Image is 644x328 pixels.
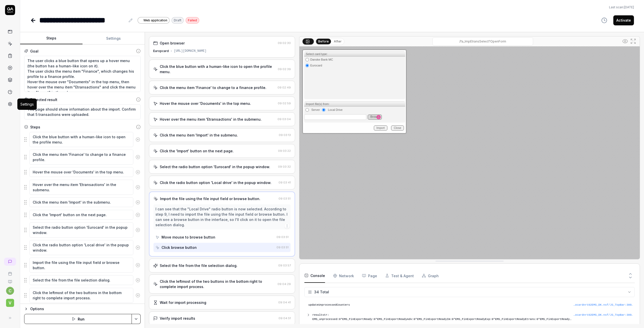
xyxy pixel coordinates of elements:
[629,37,637,45] button: Open in full screen
[24,314,132,324] button: Run
[24,179,141,195] div: Suggestions
[160,279,275,289] div: Click the leftmost of the two buttons in the bottom right to complete import process.
[278,102,291,105] time: 09:02:59
[83,32,145,44] button: Settings
[30,49,38,54] div: Goal
[133,243,142,253] button: Remove step
[24,210,141,220] div: Suggestions
[30,97,57,102] div: Expected result
[278,181,291,184] time: 09:03:41
[20,102,34,107] div: Settings
[2,276,18,284] a: Documentation
[160,64,276,74] div: Click the blue button with a human-like icon to open the profile menu.
[162,235,215,240] div: Move mouse to browse button
[572,313,633,317] div: …ocardnrt02EMS_DK.nsf/JS_TopBar : 3007 : 9
[160,101,251,106] div: Hover the mouse over 'Documents' in the top menu.
[160,316,195,321] div: Verify import results
[24,222,141,238] div: Suggestions
[276,246,289,249] time: 09:03:51
[333,269,354,283] button: Network
[160,263,237,268] div: Select the file from the file selection dialog.
[278,149,291,153] time: 09:03:22
[621,37,629,45] button: Show all interative elements
[277,282,291,286] time: 09:04:29
[6,287,14,295] button: c
[4,258,16,266] a: New conversation
[276,235,289,239] time: 09:03:51
[153,243,291,252] button: Click browse button09:03:51
[613,15,634,25] button: Activate
[598,15,610,25] button: View version history
[160,85,266,90] div: Click the menu item 'Finance' to change to a finance profile.
[278,41,291,45] time: 09:02:30
[160,196,260,201] div: Import the file using the file input field or browse button.
[133,152,142,162] button: Remove step
[362,269,377,283] button: Page
[162,245,197,250] div: Click browse button
[299,46,640,259] img: Screenshot
[138,17,170,24] a: Web application
[160,148,234,154] div: Click the 'Import' button on the next page.
[160,164,270,169] div: Select the radio button option 'Eurocard' in the popup window.
[143,18,167,23] span: Web application
[160,117,262,122] div: Hover over the menu item 'Etransactions' in the submenu.
[133,167,142,177] button: Remove step
[609,5,634,10] button: Last scan:[DATE]
[278,197,291,200] time: 09:03:51
[277,86,291,89] time: 09:02:49
[160,132,238,138] div: Click the menu item 'Import' in the submenu.
[332,39,344,44] button: After
[160,40,185,46] div: Open browser
[24,240,141,255] div: Suggestions
[24,306,141,312] button: Options
[278,301,291,304] time: 09:04:41
[385,269,414,283] button: Test & Agent
[30,306,141,312] div: Options
[133,210,142,220] button: Remove step
[304,269,325,283] button: Console
[155,206,289,227] div: I can see that the "Local Drive" radio button is now selected. According to step 9, I need to imp...
[24,149,141,165] div: Suggestions
[133,260,142,270] button: Remove step
[6,299,14,307] span: V
[30,124,40,130] div: Steps
[572,303,633,307] button: …ocardnrt02EMS_DK.nsf/JS_TopBar:3004:9
[279,133,291,137] time: 09:03:13
[278,67,291,71] time: 09:02:39
[308,303,633,307] pre: updateUnprocessedCounters
[422,269,439,283] button: Graph
[160,180,271,185] div: Click the radio button option 'Local drive' in the popup window.
[133,182,142,192] button: Remove step
[160,300,206,305] div: Wait for import processing
[24,275,141,286] div: Suggestions
[609,5,634,10] span: Last scan:
[312,313,572,321] pre: resultstr: EMS_unprocessed:0*EMS_FinExportReady:0*EMS_FinExportReadyAdv:0*EMS_FinExportReadyIm:0*...
[24,197,141,208] div: Suggestions
[20,32,83,44] button: Steps
[172,17,184,24] div: Draft
[572,313,633,317] button: …ocardnrt02EMS_DK.nsf/JS_TopBar:3007:9
[153,49,169,53] div: Europcard
[277,117,291,121] time: 09:03:04
[186,17,199,24] div: Failed
[278,316,291,320] time: 09:04:51
[133,290,142,300] button: Remove step
[2,268,18,276] a: Book a call with us
[624,5,634,9] time: [DATE]
[2,295,18,308] button: V
[278,264,291,267] time: 09:03:57
[316,38,331,44] button: Before
[24,167,141,177] div: Suggestions
[153,232,291,242] button: Move mouse to browse button09:03:51
[133,275,142,285] button: Remove step
[174,49,207,53] div: [URL][DOMAIN_NAME]
[24,257,141,273] div: Suggestions
[133,134,142,145] button: Remove step
[133,197,142,207] button: Remove step
[572,303,633,307] div: …ocardnrt02EMS_DK.nsf/JS_TopBar : 3004 : 9
[24,288,141,303] div: Suggestions
[133,225,142,235] button: Remove step
[278,165,291,168] time: 09:03:32
[24,132,141,147] div: Suggestions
